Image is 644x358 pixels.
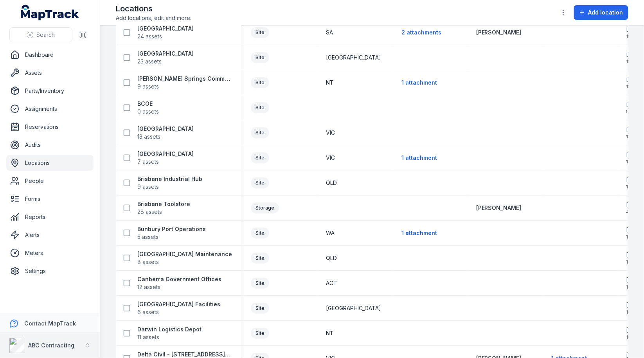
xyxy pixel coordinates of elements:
strong: Canberra Government Offices [137,275,221,283]
a: Locations [6,155,94,171]
a: MapTrack [21,5,79,20]
span: 5 assets [137,233,158,241]
strong: [GEOGRAPHIC_DATA] [137,25,194,33]
a: Assignments [6,101,94,117]
div: Site [251,303,269,314]
span: 0 assets [137,108,159,116]
a: [GEOGRAPHIC_DATA] Maintenance8 assets [137,250,232,266]
div: Site [251,328,269,339]
strong: Brisbane Toolstore [137,200,190,208]
span: VIC [326,129,335,137]
strong: [GEOGRAPHIC_DATA] [137,150,194,158]
div: Storage [251,203,279,213]
button: 2 attachments [401,25,442,40]
button: Add location [574,5,628,20]
span: 23 assets [137,58,162,65]
a: BCOE0 assets [137,100,159,116]
span: NT [326,329,334,337]
a: [GEOGRAPHIC_DATA]24 assets [137,25,194,40]
div: Site [251,52,269,63]
a: Bunbury Port Operations5 assets [137,225,206,241]
a: Canberra Government Offices12 assets [137,275,221,291]
strong: Darwin Logistics Depot [137,325,201,333]
span: Add locations, edit and more. [116,14,191,22]
a: [GEOGRAPHIC_DATA]23 assets [137,50,194,65]
span: 12 assets [137,283,160,291]
a: [GEOGRAPHIC_DATA]7 assets [137,150,194,166]
strong: BCOE [137,100,159,108]
span: NT [326,79,334,87]
strong: [GEOGRAPHIC_DATA] [137,125,194,133]
button: 1 attachment [401,150,437,165]
div: Site [251,27,269,38]
a: Meters [6,245,94,261]
span: [GEOGRAPHIC_DATA] [326,304,381,312]
span: Search [36,31,55,39]
span: Add location [588,9,623,16]
div: Site [251,152,269,163]
span: QLD [326,254,337,262]
span: SA [326,29,333,36]
span: VIC [326,154,335,162]
span: ACT [326,279,337,287]
a: Brisbane Industrial Hub9 assets [137,175,202,191]
a: Dashboard [6,47,94,63]
span: QLD [326,179,337,187]
a: Reports [6,209,94,225]
strong: Bunbury Port Operations [137,225,206,233]
span: WA [326,229,335,237]
a: [PERSON_NAME] [476,204,522,212]
a: [GEOGRAPHIC_DATA] Facilities6 assets [137,300,220,316]
a: Assets [6,65,94,81]
a: Parts/Inventory [6,83,94,99]
strong: [GEOGRAPHIC_DATA] [137,50,194,58]
span: 9 assets [137,83,159,90]
div: Site [251,253,269,264]
strong: Brisbane Industrial Hub [137,175,202,183]
a: [PERSON_NAME] [476,29,522,36]
a: [PERSON_NAME] Springs Commercial Hub9 assets [137,75,232,90]
a: Forms [6,191,94,207]
button: 1 attachment [401,75,437,90]
div: Site [251,278,269,289]
a: Reservations [6,119,94,135]
div: Site [251,228,269,239]
span: 7 assets [137,158,159,166]
span: 8 assets [137,258,159,266]
h2: Locations [116,3,191,14]
span: 6 assets [137,308,159,316]
span: [GEOGRAPHIC_DATA] [326,54,381,61]
strong: [GEOGRAPHIC_DATA] Facilities [137,300,220,308]
div: Site [251,127,269,138]
a: People [6,173,94,189]
span: 9 assets [137,183,159,191]
span: 28 assets [137,208,162,216]
a: Alerts [6,227,94,243]
strong: Contact MapTrack [24,320,76,327]
span: 24 assets [137,33,162,40]
button: 1 attachment [401,226,437,240]
strong: [PERSON_NAME] Springs Commercial Hub [137,75,232,83]
div: Site [251,102,269,113]
a: Audits [6,137,94,153]
div: Site [251,177,269,188]
div: Site [251,77,269,88]
span: 13 assets [137,133,160,141]
a: [GEOGRAPHIC_DATA]13 assets [137,125,194,141]
button: Search [9,27,72,42]
a: Darwin Logistics Depot11 assets [137,325,201,341]
span: 11 assets [137,333,159,341]
a: Settings [6,263,94,279]
strong: [GEOGRAPHIC_DATA] Maintenance [137,250,232,258]
strong: ABC Contracting [28,342,74,349]
a: Brisbane Toolstore28 assets [137,200,190,216]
